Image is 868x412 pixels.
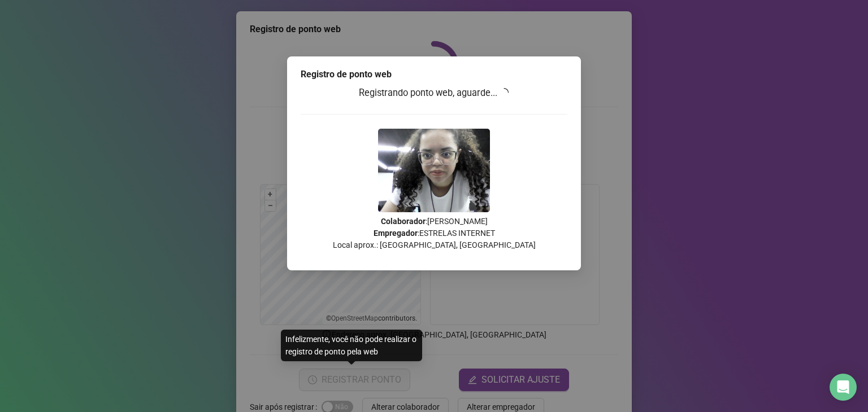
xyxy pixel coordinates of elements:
[301,216,567,251] p: : [PERSON_NAME] : ESTRELAS INTERNET Local aprox.: [GEOGRAPHIC_DATA], [GEOGRAPHIC_DATA]
[830,374,857,401] div: Open Intercom Messenger
[281,330,422,361] div: Infelizmente, você não pode realizar o registro de ponto pela web
[500,87,510,98] span: loading
[301,68,567,81] div: Registro de ponto web
[301,86,567,100] h3: Registrando ponto web, aguarde...
[374,229,418,238] strong: Empregador
[378,129,490,212] img: 9k=
[381,217,426,226] strong: Colaborador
